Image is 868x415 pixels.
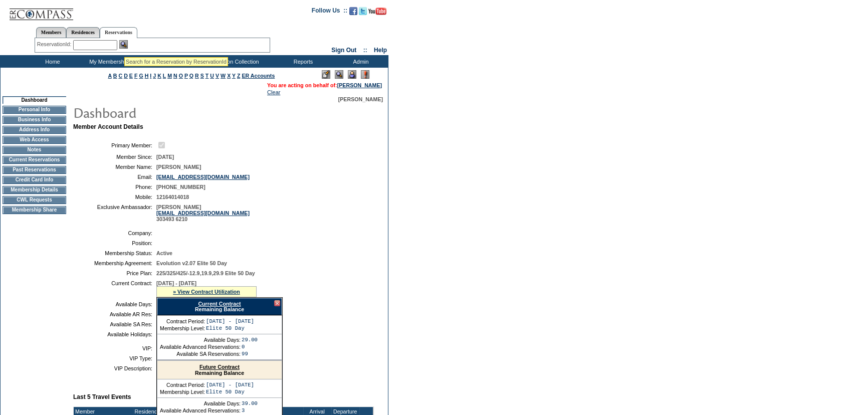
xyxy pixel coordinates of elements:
td: Price Plan: [77,270,152,276]
td: Membership Agreement: [77,260,152,266]
a: N [173,73,177,79]
span: [DATE] [156,154,174,160]
a: A [108,73,112,79]
a: Reservations [100,27,137,38]
td: Primary Member: [77,140,152,150]
td: Vacation Collection [195,55,273,68]
td: Membership Status: [77,250,152,256]
img: Follow us on Twitter [359,7,367,15]
a: D [124,73,128,79]
td: Member Since: [77,154,152,160]
a: H [145,73,149,79]
a: Clear [267,89,280,95]
a: » View Contract Utilization [173,289,240,295]
img: Reservation Search [119,40,128,49]
td: Phone: [77,184,152,190]
td: Available SA Res: [77,321,152,327]
td: Reservations [138,55,195,68]
td: Current Contract: [77,280,152,297]
a: C [118,73,122,79]
td: Elite 50 Day [206,389,254,395]
td: Available SA Reservations: [160,351,241,357]
a: P [184,73,188,79]
a: G [139,73,143,79]
td: 0 [242,344,258,350]
td: Exclusive Ambassador: [77,204,152,222]
td: Elite 50 Day [206,325,254,331]
a: K [157,73,161,79]
td: VIP Description: [77,365,152,371]
a: S [200,73,204,79]
a: ER Accounts [242,73,275,79]
div: Remaining Balance [157,361,282,379]
a: W [221,73,226,79]
td: VIP: [77,345,152,351]
a: Residences [66,27,100,38]
img: pgTtlDashboard.gif [73,102,273,122]
a: L [163,73,166,79]
td: Available Days: [160,337,241,343]
b: Member Account Details [73,123,143,130]
img: Impersonate [348,70,356,79]
td: [DATE] - [DATE] [206,382,254,388]
td: Available Advanced Reservations: [160,407,241,413]
span: Evolution v2.07 Elite 50 Day [156,260,227,266]
td: Available Days: [160,400,241,406]
td: Available Days: [77,301,152,307]
td: Email: [77,174,152,180]
td: Notes [3,146,66,154]
a: O [179,73,183,79]
a: M [167,73,172,79]
a: [EMAIL_ADDRESS][DOMAIN_NAME] [156,210,250,216]
td: VIP Type: [77,355,152,361]
a: Future Contract [199,364,240,370]
td: Address Info [3,126,66,134]
span: You are acting on behalf of: [267,82,382,88]
a: [PERSON_NAME] [337,82,382,88]
td: Credit Card Info [3,176,66,184]
a: Sign Out [331,47,356,54]
span: [PHONE_NUMBER] [156,184,205,190]
span: [DATE] - [DATE] [156,280,196,286]
span: [PERSON_NAME] [156,164,201,170]
img: Subscribe to our YouTube Channel [368,8,386,15]
td: Admin [331,55,388,68]
div: Search for a Reservation by ReservationId [126,59,227,65]
td: Contract Period: [160,382,205,388]
img: Become our fan on Facebook [349,7,357,15]
a: T [205,73,209,79]
td: Available Advanced Reservations: [160,344,241,350]
td: Current Reservations [3,156,66,164]
td: Web Access [3,136,66,144]
a: V [215,73,219,79]
a: F [134,73,138,79]
a: Follow us on Twitter [359,10,367,16]
td: CWL Requests [3,196,66,204]
a: [EMAIL_ADDRESS][DOMAIN_NAME] [156,174,250,180]
a: Subscribe to our YouTube Channel [368,10,386,16]
td: Personal Info [3,106,66,114]
td: Reports [273,55,331,68]
a: R [195,73,199,79]
span: [PERSON_NAME] [338,96,383,102]
a: Become our fan on Facebook [349,10,357,16]
td: Mobile: [77,194,152,200]
td: Available AR Res: [77,311,152,317]
td: Membership Details [3,186,66,194]
td: Membership Level: [160,325,205,331]
a: B [113,73,117,79]
td: Available Holidays: [77,331,152,337]
img: View Mode [335,70,343,79]
img: Edit Mode [322,70,330,79]
td: Member Name: [77,164,152,170]
td: My Memberships [80,55,138,68]
a: Z [237,73,241,79]
td: 39.00 [242,400,258,406]
div: Remaining Balance [157,298,282,315]
a: U [210,73,214,79]
b: Last 5 Travel Events [73,393,131,400]
a: X [227,73,231,79]
td: Membership Level: [160,389,205,395]
td: 3 [242,407,258,413]
td: 29.00 [242,337,258,343]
